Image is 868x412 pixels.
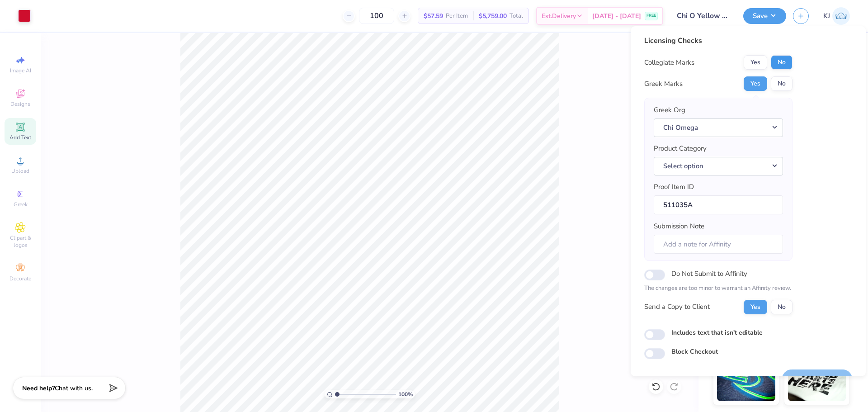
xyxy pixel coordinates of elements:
[644,302,710,312] div: Send a Copy to Client
[11,167,29,175] span: Upload
[14,201,28,208] span: Greek
[654,235,783,254] input: Add a note for Affinity
[671,328,763,337] label: Includes text that isn't editable
[644,35,793,46] div: Licensing Checks
[671,268,747,279] label: Do Not Submit to Affinity
[592,11,641,21] span: [DATE] - [DATE]
[359,8,394,24] input: – –
[771,55,793,70] button: No
[542,11,576,21] span: Est. Delivery
[832,7,850,25] img: Kendra Jingco
[771,300,793,314] button: No
[644,79,683,89] div: Greek Marks
[654,157,783,175] button: Select option
[744,76,767,91] button: Yes
[671,347,718,356] label: Block Checkout
[654,118,783,137] button: Chi Omega
[509,11,523,21] span: Total
[424,11,443,21] span: $57.59
[9,275,31,282] span: Decorate
[644,284,793,293] p: The changes are too minor to warrant an Affinity review.
[644,57,694,68] div: Collegiate Marks
[479,11,507,21] span: $5,759.00
[654,143,707,154] label: Product Category
[823,11,830,21] span: KJ
[646,13,656,19] span: FREE
[446,11,468,21] span: Per Item
[9,134,31,141] span: Add Text
[743,8,786,24] button: Save
[55,384,93,393] span: Chat with us.
[654,221,704,232] label: Submission Note
[5,234,36,249] span: Clipart & logos
[717,356,775,401] img: Glow in the Dark Ink
[823,7,850,25] a: KJ
[744,55,767,70] button: Yes
[744,300,767,314] button: Yes
[771,76,793,91] button: No
[670,7,736,25] input: Untitled Design
[788,356,846,401] img: Water based Ink
[10,67,31,74] span: Image AI
[22,384,55,393] strong: Need help?
[654,182,694,192] label: Proof Item ID
[10,100,30,108] span: Designs
[654,105,685,115] label: Greek Org
[398,390,413,398] span: 100 %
